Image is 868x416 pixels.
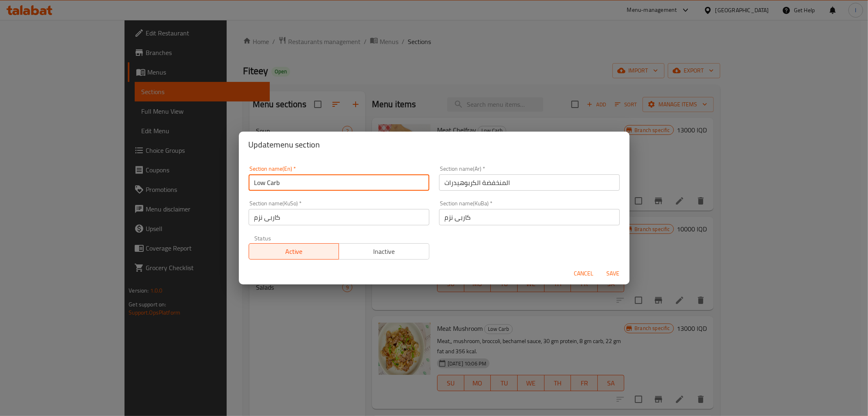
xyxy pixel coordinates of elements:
input: Please enter section name(ar) [439,174,620,191]
button: Cancel [571,266,597,281]
button: Inactive [339,243,429,260]
button: Active [249,243,339,260]
span: Inactive [342,246,426,258]
input: Please enter section name(KuSo) [249,209,429,225]
button: Save [600,266,626,281]
span: Save [603,269,623,279]
input: Please enter section name(en) [249,174,429,191]
input: Please enter section name(KuBa) [439,209,620,225]
span: Cancel [574,269,594,279]
span: Active [252,246,336,258]
h2: Update menu section [249,138,620,151]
